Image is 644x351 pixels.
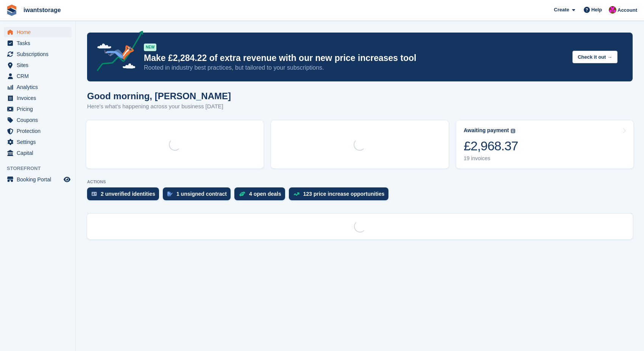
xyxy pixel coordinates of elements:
span: Analytics [17,82,62,92]
span: Account [617,6,637,14]
p: ACTIONS [87,179,633,184]
a: Preview store [62,175,72,184]
span: Invoices [17,93,62,103]
img: icon-info-grey-7440780725fd019a000dd9b08b2336e03edf1995a4989e88bcd33f0948082b44.svg [511,129,515,133]
button: Check it out → [572,51,617,63]
a: menu [4,115,72,125]
img: price-adjustments-announcement-icon-8257ccfd72463d97f412b2fc003d46551f7dbcb40ab6d574587a9cd5c0d94... [90,31,143,74]
div: £2,968.37 [464,138,518,154]
a: 123 price increase opportunities [289,187,392,204]
span: Sites [17,60,62,70]
span: Tasks [17,38,62,48]
a: menu [4,148,72,158]
div: 1 unsigned contract [176,191,227,197]
img: deal-1b604bf984904fb50ccaf53a9ad4b4a5d6e5aea283cecdc64d6e3604feb123c2.svg [239,191,245,197]
a: menu [4,126,72,136]
a: Awaiting payment £2,968.37 19 invoices [456,120,633,168]
span: Create [554,6,569,14]
span: Help [591,6,602,14]
span: Capital [17,148,62,158]
span: Pricing [17,104,62,114]
div: NEW [144,44,156,51]
a: menu [4,38,72,48]
span: Storefront [7,165,75,172]
a: menu [4,82,72,92]
a: menu [4,93,72,103]
img: contract_signature_icon-13c848040528278c33f63329250d36e43548de30e8caae1d1a13099fd9432cc5.svg [167,192,173,196]
p: Make £2,284.22 of extra revenue with our new price increases tool [144,53,566,64]
span: Protection [17,126,62,136]
img: verify_identity-adf6edd0f0f0b5bbfe63781bf79b02c33cf7c696d77639b501bdc392416b5a36.svg [92,192,97,196]
div: 4 open deals [249,191,281,197]
span: Home [17,27,62,37]
div: 123 price increase opportunities [303,191,385,197]
a: 1 unsigned contract [163,187,234,204]
a: 2 unverified identities [87,187,163,204]
div: 2 unverified identities [101,191,155,197]
span: Booking Portal [17,174,62,185]
h1: Good morning, [PERSON_NAME] [87,91,231,101]
a: menu [4,174,72,185]
img: stora-icon-8386f47178a22dfd0bd8f6a31ec36ba5ce8667c1dd55bd0f319d3a0aa187defe.svg [6,5,17,16]
div: 19 invoices [464,155,518,162]
img: Jonathan [609,6,616,14]
p: Rooted in industry best practices, but tailored to your subscriptions. [144,64,566,72]
span: Subscriptions [17,49,62,59]
img: price_increase_opportunities-93ffe204e8149a01c8c9dc8f82e8f89637d9d84a8eef4429ea346261dce0b2c0.svg [293,192,299,196]
span: Coupons [17,115,62,125]
a: menu [4,104,72,114]
a: menu [4,49,72,59]
a: menu [4,27,72,37]
a: menu [4,137,72,147]
a: iwantstorage [20,4,64,16]
p: Here's what's happening across your business [DATE] [87,102,231,111]
span: Settings [17,137,62,147]
span: CRM [17,71,62,81]
a: menu [4,71,72,81]
a: 4 open deals [234,187,289,204]
a: menu [4,60,72,70]
div: Awaiting payment [464,127,509,134]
